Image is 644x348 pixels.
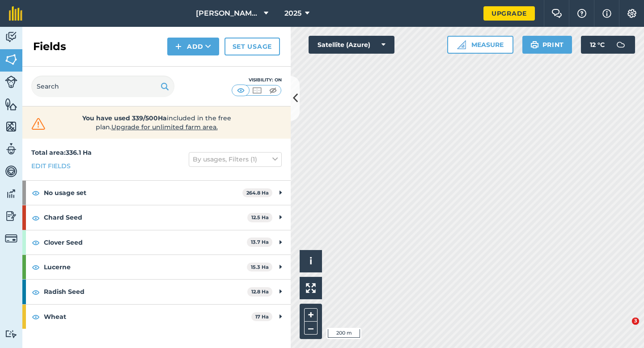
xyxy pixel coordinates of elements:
[111,123,218,131] span: Upgrade for unlimited farm area.
[32,311,40,322] img: svg+xml;base64,PHN2ZyB4bWxucz0iaHR0cDovL3d3dy53My5vcmcvMjAwMC9zdmciIHdpZHRoPSIxOCIgaGVpZ2h0PSIyNC...
[576,9,587,18] img: A question mark icon
[22,280,291,304] div: Radish Seed12.8 Ha
[30,117,47,131] img: svg+xml;base64,PHN2ZyB4bWxucz0iaHR0cDovL3d3dy53My5vcmcvMjAwMC9zdmciIHdpZHRoPSIzMiIgaGVpZ2h0PSIzMC...
[5,76,17,88] img: svg+xml;base64,PD94bWwgdmVyc2lvbj0iMS4wIiBlbmNvZGluZz0idXRmLTgiPz4KPCEtLSBHZW5lcmF0b3I6IEFkb2JlIE...
[175,41,182,52] img: svg+xml;base64,PHN2ZyB4bWxucz0iaHR0cDovL3d3dy53My5vcmcvMjAwMC9zdmciIHdpZHRoPSIxNCIgaGVpZ2h0PSIyNC...
[22,305,291,329] div: Wheat17 Ha
[61,114,252,132] span: included in the free plan .
[251,264,269,270] strong: 15.3 Ha
[251,214,269,221] strong: 12.5 Ha
[5,330,17,338] img: svg+xml;base64,PD94bWwgdmVyc2lvbj0iMS4wIiBlbmNvZGluZz0idXRmLTgiPz4KPCEtLSBHZW5lcmF0b3I6IEFkb2JlIE...
[300,250,322,272] button: i
[612,36,630,54] img: svg+xml;base64,PD94bWwgdmVyc2lvbj0iMS4wIiBlbmNvZGluZz0idXRmLTgiPz4KPCEtLSBHZW5lcmF0b3I6IEFkb2JlIE...
[5,53,17,66] img: svg+xml;base64,PHN2ZyB4bWxucz0iaHR0cDovL3d3dy53My5vcmcvMjAwMC9zdmciIHdpZHRoPSI1NiIgaGVpZ2h0PSI2MC...
[457,40,466,49] img: Ruler icon
[33,39,66,54] h2: Fields
[255,314,269,320] strong: 17 Ha
[246,190,269,196] strong: 264.8 Ha
[30,114,284,132] a: You have used 339/500Haincluded in the free plan.Upgrade for unlimited farm area.
[32,212,40,223] img: svg+xml;base64,PHN2ZyB4bWxucz0iaHR0cDovL3d3dy53My5vcmcvMjAwMC9zdmciIHdpZHRoPSIxOCIgaGVpZ2h0PSIyNC...
[590,36,605,54] span: 12 ° C
[44,181,242,205] strong: No usage set
[22,205,291,229] div: Chard Seed12.5 Ha
[251,86,263,95] img: svg+xml;base64,PHN2ZyB4bWxucz0iaHR0cDovL3d3dy53My5vcmcvMjAwMC9zdmciIHdpZHRoPSI1MCIgaGVpZ2h0PSI0MC...
[5,120,17,133] img: svg+xml;base64,PHN2ZyB4bWxucz0iaHR0cDovL3d3dy53My5vcmcvMjAwMC9zdmciIHdpZHRoPSI1NiIgaGVpZ2h0PSI2MC...
[22,230,291,255] div: Clover Seed13.7 Ha
[22,181,291,205] div: No usage set264.8 Ha
[284,8,301,19] span: 2025
[32,262,40,272] img: svg+xml;base64,PHN2ZyB4bWxucz0iaHR0cDovL3d3dy53My5vcmcvMjAwMC9zdmciIHdpZHRoPSIxOCIgaGVpZ2h0PSIyNC...
[22,255,291,279] div: Lucerne15.3 Ha
[31,161,71,171] a: Edit fields
[82,114,167,122] strong: You have used 339/500Ha
[447,36,513,54] button: Measure
[309,255,312,267] span: i
[32,237,40,248] img: svg+xml;base64,PHN2ZyB4bWxucz0iaHR0cDovL3d3dy53My5vcmcvMjAwMC9zdmciIHdpZHRoPSIxOCIgaGVpZ2h0PSIyNC...
[5,232,17,245] img: svg+xml;base64,PD94bWwgdmVyc2lvbj0iMS4wIiBlbmNvZGluZz0idXRmLTgiPz4KPCEtLSBHZW5lcmF0b3I6IEFkb2JlIE...
[235,86,246,95] img: svg+xml;base64,PHN2ZyB4bWxucz0iaHR0cDovL3d3dy53My5vcmcvMjAwMC9zdmciIHdpZHRoPSI1MCIgaGVpZ2h0PSI0MC...
[309,36,394,54] button: Satellite (Azure)
[522,36,572,54] button: Print
[189,152,282,166] button: By usages, Filters (1)
[5,187,17,200] img: svg+xml;base64,PD94bWwgdmVyc2lvbj0iMS4wIiBlbmNvZGluZz0idXRmLTgiPz4KPCEtLSBHZW5lcmF0b3I6IEFkb2JlIE...
[44,255,247,279] strong: Lucerne
[627,9,637,18] img: A cog icon
[551,9,562,18] img: Two speech bubbles overlapping with the left bubble in the forefront
[251,289,269,295] strong: 12.8 Ha
[632,318,639,325] span: 3
[44,305,251,329] strong: Wheat
[530,39,539,50] img: svg+xml;base64,PHN2ZyB4bWxucz0iaHR0cDovL3d3dy53My5vcmcvMjAwMC9zdmciIHdpZHRoPSIxOSIgaGVpZ2h0PSIyNC...
[44,205,247,229] strong: Chard Seed
[32,187,40,198] img: svg+xml;base64,PHN2ZyB4bWxucz0iaHR0cDovL3d3dy53My5vcmcvMjAwMC9zdmciIHdpZHRoPSIxOCIgaGVpZ2h0PSIyNC...
[161,81,169,92] img: svg+xml;base64,PHN2ZyB4bWxucz0iaHR0cDovL3d3dy53My5vcmcvMjAwMC9zdmciIHdpZHRoPSIxOSIgaGVpZ2h0PSIyNC...
[5,30,17,44] img: svg+xml;base64,PD94bWwgdmVyc2lvbj0iMS4wIiBlbmNvZGluZz0idXRmLTgiPz4KPCEtLSBHZW5lcmF0b3I6IEFkb2JlIE...
[602,8,611,19] img: svg+xml;base64,PHN2ZyB4bWxucz0iaHR0cDovL3d3dy53My5vcmcvMjAwMC9zdmciIHdpZHRoPSIxNyIgaGVpZ2h0PSIxNy...
[9,6,22,21] img: fieldmargin Logo
[32,287,40,297] img: svg+xml;base64,PHN2ZyB4bWxucz0iaHR0cDovL3d3dy53My5vcmcvMjAwMC9zdmciIHdpZHRoPSIxOCIgaGVpZ2h0PSIyNC...
[581,36,635,54] button: 12 °C
[232,76,282,84] div: Visibility: On
[304,308,318,322] button: +
[5,165,17,178] img: svg+xml;base64,PD94bWwgdmVyc2lvbj0iMS4wIiBlbmNvZGluZz0idXRmLTgiPz4KPCEtLSBHZW5lcmF0b3I6IEFkb2JlIE...
[5,209,17,223] img: svg+xml;base64,PD94bWwgdmVyc2lvbj0iMS4wIiBlbmNvZGluZz0idXRmLTgiPz4KPCEtLSBHZW5lcmF0b3I6IEFkb2JlIE...
[5,98,17,111] img: svg+xml;base64,PHN2ZyB4bWxucz0iaHR0cDovL3d3dy53My5vcmcvMjAwMC9zdmciIHdpZHRoPSI1NiIgaGVpZ2h0PSI2MC...
[31,149,92,157] strong: Total area : 336.1 Ha
[167,38,219,55] button: Add
[304,322,318,335] button: –
[306,283,316,293] img: Four arrows, one pointing top left, one top right, one bottom right and the last bottom left
[44,230,247,255] strong: Clover Seed
[614,318,635,339] iframe: Intercom live chat
[251,239,269,245] strong: 13.7 Ha
[196,8,260,19] span: [PERSON_NAME] & Sons
[44,280,247,304] strong: Radish Seed
[267,86,279,95] img: svg+xml;base64,PHN2ZyB4bWxucz0iaHR0cDovL3d3dy53My5vcmcvMjAwMC9zdmciIHdpZHRoPSI1MCIgaGVpZ2h0PSI0MC...
[225,38,280,55] a: Set usage
[31,76,174,97] input: Search
[483,6,535,21] a: Upgrade
[5,142,17,156] img: svg+xml;base64,PD94bWwgdmVyc2lvbj0iMS4wIiBlbmNvZGluZz0idXRmLTgiPz4KPCEtLSBHZW5lcmF0b3I6IEFkb2JlIE...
